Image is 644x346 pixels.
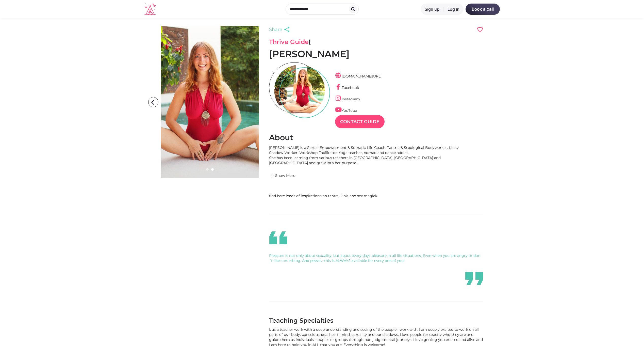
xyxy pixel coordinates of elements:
a: Sign up [421,4,443,15]
a: Contact Guide [335,115,385,128]
span: add [269,173,275,179]
h2: About [269,133,483,143]
h3: Teaching Specialties [269,317,483,324]
span: Share [269,26,282,33]
a: YouTube [335,108,357,113]
a: [DOMAIN_NAME][URL] [335,74,382,78]
a: Share [269,26,291,33]
a: Log in [443,4,464,15]
i: format_quote [459,271,489,286]
div: find here loads of inspirations on tantra, kink, and sex magick [269,193,421,198]
div: Pleasure is not only about sexuality, but about every days pleasure in all life situations. Even ... [269,253,483,263]
a: Instagram [335,97,360,101]
h3: Thrive Guide [269,38,483,46]
i: format_quote [263,230,293,245]
i: arrow_back_ios [149,97,159,107]
a: Book a call [466,4,500,15]
h1: [PERSON_NAME] [269,48,483,60]
div: [PERSON_NAME] is a Sexual Empowerment & Somatic Life Coach, Tantric & Sexological Bodyworker, Kin... [269,145,467,165]
a: addShow More [269,173,467,179]
a: Facebook [335,85,359,90]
